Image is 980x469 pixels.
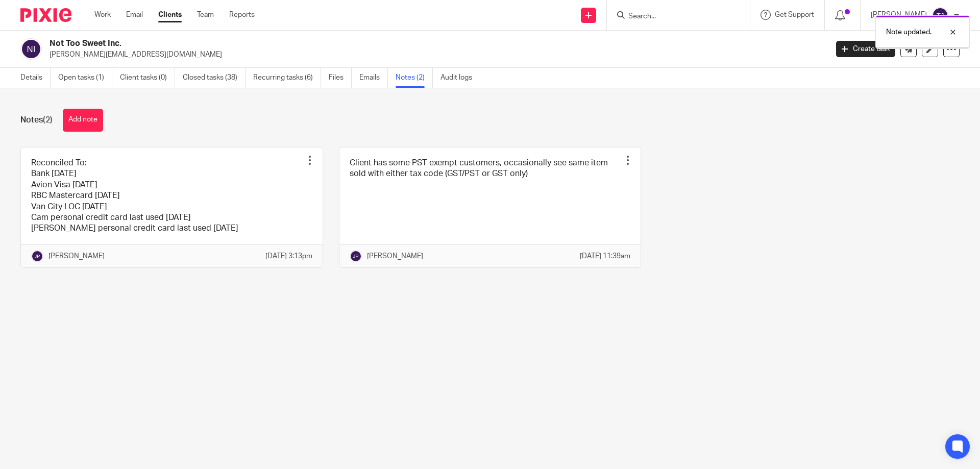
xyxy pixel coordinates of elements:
img: svg%3E [350,250,362,262]
a: Details [20,68,51,88]
img: svg%3E [20,38,42,60]
a: Notes (2) [396,68,433,88]
p: [DATE] 11:39am [580,251,630,261]
a: Clients [158,10,182,20]
a: Team [197,10,214,20]
a: Open tasks (1) [58,68,112,88]
img: svg%3E [932,7,948,23]
h2: Not Too Sweet Inc. [50,38,667,49]
p: [PERSON_NAME] [48,251,105,261]
a: Files [329,68,352,88]
p: [DATE] 3:13pm [265,251,312,261]
img: svg%3E [31,250,43,262]
a: Work [94,10,111,20]
span: (2) [43,116,53,124]
a: Emails [359,68,388,88]
p: [PERSON_NAME][EMAIL_ADDRESS][DOMAIN_NAME] [50,50,821,60]
a: Reports [229,10,255,20]
a: Audit logs [440,68,480,88]
img: Pixie [20,8,71,22]
p: [PERSON_NAME] [367,251,423,261]
button: Add note [63,109,103,132]
a: Create task [836,41,895,57]
a: Recurring tasks (6) [253,68,321,88]
a: Closed tasks (38) [183,68,246,88]
a: Email [126,10,143,20]
p: Note updated. [886,27,932,37]
a: Client tasks (0) [120,68,175,88]
h1: Notes [20,115,53,126]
